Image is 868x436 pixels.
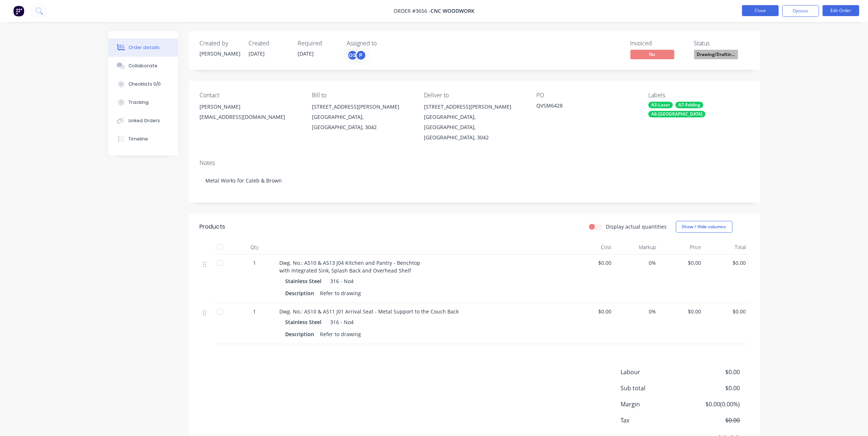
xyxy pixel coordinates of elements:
div: Markup [614,240,659,255]
span: $0.00 [686,384,740,392]
div: Created by [200,40,240,47]
div: Required [298,40,338,47]
button: Timeline [108,130,178,148]
span: Sub total [621,384,686,392]
span: Tax [621,416,686,425]
button: Order details [108,38,178,57]
div: Refer to drawing [317,288,364,298]
div: Assigned to [347,40,420,47]
div: Created [249,40,289,47]
div: Deliver to [424,92,524,99]
div: PO [536,92,637,99]
div: P [355,50,366,61]
div: [PERSON_NAME][EMAIL_ADDRESS][DOMAIN_NAME] [200,102,300,125]
span: [DATE] [298,50,314,57]
div: Collaborate [128,63,157,69]
div: Metal Works for Caleb & Brown [200,169,749,192]
div: Stainless Steel [286,317,325,327]
img: Factory [13,5,24,16]
span: $0.00 [662,308,701,315]
div: Stainless Steel [286,276,325,286]
span: Dwg. No.: A510 & A513 J04 Kitchen and Pantry - Benchtop with Integrated Sink, Splash Back and Ove... [280,259,421,274]
div: [GEOGRAPHIC_DATA], [GEOGRAPHIC_DATA], [GEOGRAPHIC_DATA], 3042 [424,112,524,143]
div: Status [694,40,749,47]
span: Order #3656 - [394,8,431,15]
div: Products [200,222,226,231]
div: [STREET_ADDRESS][PERSON_NAME] [312,102,412,112]
span: Margin [621,400,686,409]
div: Qty [233,240,277,255]
div: QVSM6428 [536,102,628,112]
div: 316 - No4 [328,276,354,286]
div: Bill to [312,92,412,99]
div: Labels [648,92,749,99]
div: [PERSON_NAME] [200,102,300,112]
button: Tracking [108,93,178,112]
div: Contact [200,92,300,99]
div: Description [286,329,317,339]
div: Price [659,240,704,255]
span: CNC WOODWORK [431,8,474,15]
button: Options [782,5,819,17]
span: $0.00 ( 0.00 %) [686,400,740,409]
div: Tracking [128,99,149,106]
div: A7-Folding [675,102,703,108]
div: [PERSON_NAME] [200,50,240,57]
button: Show / Hide columns [676,221,733,233]
span: $0.00 [707,308,746,315]
span: Drawing/Draftin... [694,50,738,59]
div: [STREET_ADDRESS][PERSON_NAME][GEOGRAPHIC_DATA], [GEOGRAPHIC_DATA], [GEOGRAPHIC_DATA], 3042 [424,102,524,143]
span: 1 [253,308,256,315]
span: 1 [253,259,256,267]
span: Labour [621,368,686,376]
div: Order details [128,44,160,51]
div: Total [704,240,749,255]
span: $0.00 [707,259,746,267]
div: Checklists 0/0 [128,81,161,87]
div: Invoiced [630,40,685,47]
span: No [630,50,674,59]
label: Display actual quantities [606,223,667,230]
span: $0.00 [573,308,612,315]
div: Refer to drawing [317,329,364,339]
button: Linked Orders [108,112,178,130]
div: Cost [570,240,615,255]
span: Dwg. No.: A510 & A511 J01 Arrival Seat - Metal Support to the Couch Back [280,308,459,315]
div: [EMAIL_ADDRESS][DOMAIN_NAME] [200,112,300,122]
button: Checklists 0/0 [108,75,178,93]
button: Edit Order [823,5,859,16]
div: [GEOGRAPHIC_DATA], [GEOGRAPHIC_DATA], 3042 [312,112,412,132]
div: GS [347,50,358,61]
button: Close [742,5,779,16]
span: $0.00 [686,416,740,425]
button: Drawing/Draftin... [694,50,738,61]
button: Collaborate [108,57,178,75]
div: Notes [200,159,749,166]
span: 0% [617,259,656,267]
span: $0.00 [573,259,612,267]
span: [DATE] [249,50,265,57]
div: Description [286,288,317,298]
div: [STREET_ADDRESS][PERSON_NAME] [424,102,524,112]
div: [STREET_ADDRESS][PERSON_NAME][GEOGRAPHIC_DATA], [GEOGRAPHIC_DATA], 3042 [312,102,412,132]
div: Linked Orders [128,117,160,124]
button: GSP [347,50,366,61]
div: 316 - No4 [328,317,354,327]
span: 0% [617,308,656,315]
div: A8-[GEOGRAPHIC_DATA] [648,111,705,117]
div: A3-Laser [648,102,673,108]
span: $0.00 [662,259,701,267]
div: Timeline [128,136,148,142]
span: $0.00 [686,368,740,376]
